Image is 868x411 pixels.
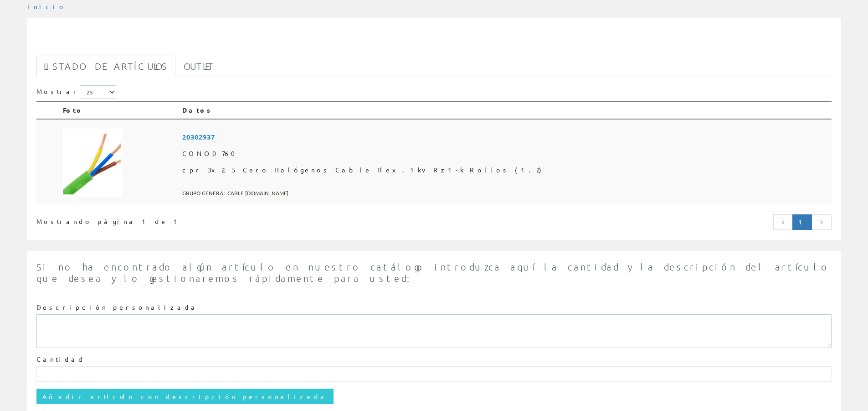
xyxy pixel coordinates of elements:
a: Página anterior [773,214,793,230]
th: Foto [59,102,179,119]
label: Descripción personalizada [36,303,198,312]
a: Listado de artículos [36,56,175,77]
label: Cantidad [36,355,85,364]
span: GRUPO GENERAL CABLE [DOMAIN_NAME] [182,186,828,201]
label: Mostrar [36,85,116,99]
select: Mostrar [80,85,116,99]
input: Añadir artículo con descripción personalizada [36,389,334,404]
div: Mostrando página 1 de 1 [36,213,360,226]
a: Página actual [792,214,812,230]
span: 20302937 [182,129,828,146]
span: CONO0760 [182,146,828,162]
a: Inicio [27,2,66,10]
a: Outlet [176,56,221,77]
h1: 20302937 [36,33,832,51]
a: Página siguiente [812,214,832,230]
span: Si no ha encontrado algún artículo en nuestro catálogo introduzca aquí la cantidad y la descripci... [36,261,830,284]
img: Foto artículo cpr 3x2.5 Cero Halógenos Cable Flex.1kv Rz1-k Rollos (1.2) (131.33535660091x150) [63,129,123,197]
th: Datos [179,102,832,119]
span: cpr 3x2.5 Cero Halógenos Cable Flex.1kv Rz1-k Rollos (1.2) [182,162,828,178]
